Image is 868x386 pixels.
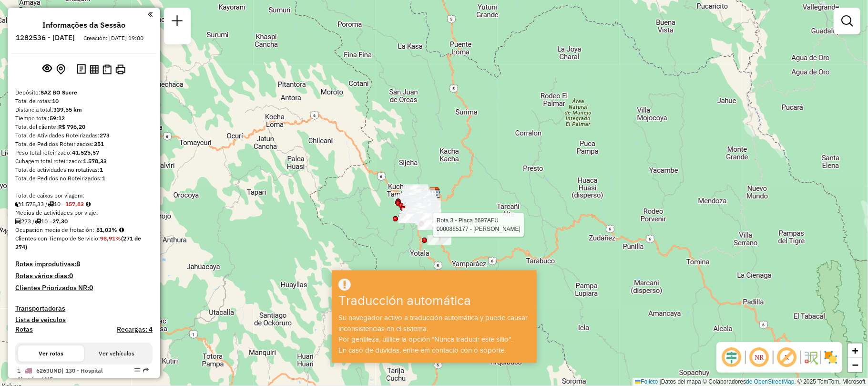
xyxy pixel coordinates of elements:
[15,89,41,96] font: Depósito:
[852,359,858,371] font: −
[84,345,150,362] button: Ver vehículos
[50,115,65,122] font: 59:12
[803,350,818,365] img: Fluxo de ruas
[41,62,54,77] button: Exibir sessão original
[102,175,105,182] font: 1
[15,97,52,104] font: Total de rotas:
[15,226,94,233] font: Ocupación media de frotación:
[720,346,743,369] span: Ocultar deslocamento
[17,367,24,374] font: 1 -
[339,335,513,343] font: Por gentileza, utilice la opción "Nunca traducir este sitio".
[83,157,107,165] font: 1.578,33
[48,201,54,207] i: Total de rotas
[101,63,113,76] button: Visualizar Romaneio
[54,200,65,208] font: 10 =
[15,132,100,139] font: Total de Atividades Roteirizadas:
[119,227,124,233] em: Medio calculado utilizando la mayor ocupación (%Peso o %Cubagem) de cada turno de sesión. Las rot...
[15,315,66,324] font: Lista de veículos
[65,200,84,208] font: 157,83
[15,175,102,182] font: Total de Pedidos no Roteirizados:
[100,235,121,242] font: 98,91%
[15,201,21,207] i: Cubagem total roterizado
[776,346,798,369] span: Exibir rótulo
[15,115,50,122] font: Tiempo total:
[21,200,48,208] font: 1.578,33 /
[15,149,72,156] font: Peso total roteirizado:
[15,304,65,313] font: Transportadoras
[15,140,94,147] font: Total de Pedidos Roteirizados:
[641,378,658,385] font: Folleto
[72,149,99,156] font: 41.525,57
[96,226,117,233] font: 81,03%
[41,218,52,225] font: 10 =
[76,260,80,268] font: 8
[15,209,98,216] font: Medios de actividades por viaje:
[15,166,100,173] font: Total de actividades no rotativas:
[54,62,67,77] button: Centralizar mapa no depósito o punto de apoyo
[53,106,82,113] font: 339,55 km
[852,344,858,356] font: +
[15,271,69,280] font: Rotas vários dias:
[837,11,857,31] a: Exibir filtros
[113,63,127,76] button: Imprimir Rotas
[15,106,53,113] font: Distancia total:
[100,166,103,173] font: 1
[15,325,33,334] font: Rotas
[635,378,658,385] a: Folleto
[16,33,75,42] font: 1282536 - [DATE]
[848,358,862,372] a: Alejar
[339,346,506,354] font: En caso de duvidas, entre em contacto con o soporte.
[75,62,88,77] button: Registros de desbloqueo de sesión
[58,123,85,130] font: R$ 796,20
[134,367,140,373] em: Opciones
[42,20,125,30] font: Informações da Sessão
[117,325,153,334] font: Recargas: 4
[52,218,68,225] font: 27,30
[339,314,528,333] font: Su navegador activo a traducción automática y puede causar inconsistencias en el sistema.
[83,34,143,42] font: Creación: [DATE] 19:00
[15,192,84,199] font: Total de caixas por viagem:
[15,123,58,130] font: Total del cliente:
[748,346,771,369] span: Ocultar NR
[18,345,84,362] button: Ver rotas
[168,11,187,33] a: Nova sessão e pesquisa
[36,367,61,374] font: 6263UND
[15,235,100,242] font: Clientes con Tiempo de Servicio:
[15,219,21,224] i: Total de actividades
[41,89,77,96] font: SAZ BO Sucre
[795,378,866,385] font: , © 2025 TomTom, Microsoft
[661,378,746,385] font: Datos del mapa © Colaboradores
[15,260,76,268] font: Rotas improdutivas:
[86,201,91,207] i: Meta Caixas/viaje: 247,20 Diferencia: -89,37
[15,325,33,334] a: Rotas
[69,271,73,280] font: 0
[89,283,93,292] font: 0
[428,187,440,199] img: SAZ BO Sucre
[823,350,838,365] img: Exibir/Ocultar setores
[660,378,661,385] font: |
[148,9,153,20] a: Haga clic aquí para minimizar el dolor
[15,157,83,165] font: Cubagem total roteirizado:
[746,378,794,385] a: de OpenStreetMap
[88,63,101,75] button: Visualizar relatório de Roteirização
[99,350,135,357] font: Ver vehículos
[94,140,104,147] font: 351
[39,350,63,357] font: Ver rotas
[848,344,862,358] a: Dar un golpe de zoom
[15,283,89,292] font: Clientes Priorizados NR:
[52,97,59,104] font: 10
[100,132,110,139] font: 273
[143,367,149,373] em: Rota exportada
[21,218,35,225] font: 273 /
[35,219,41,224] i: Total de rotas
[339,293,471,308] font: Traducción automática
